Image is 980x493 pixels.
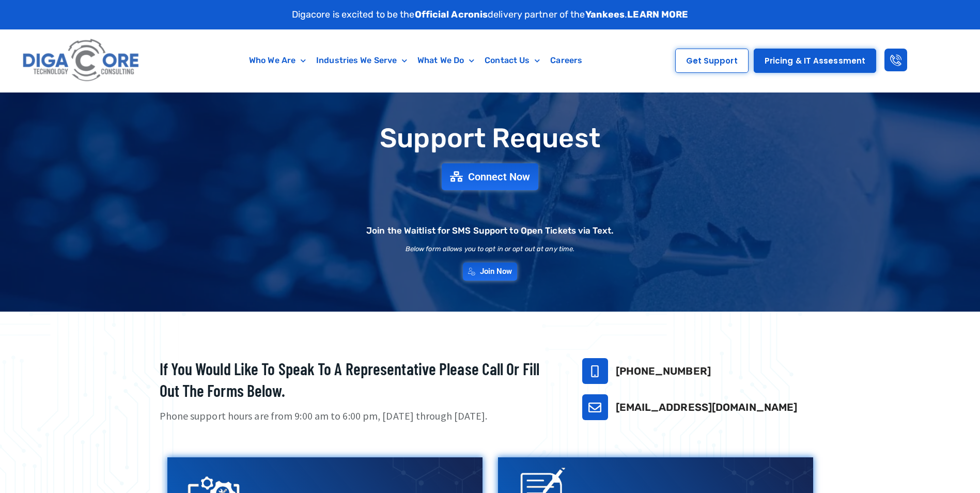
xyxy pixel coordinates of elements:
a: 732-646-5725 [582,358,608,384]
a: What We Do [412,49,479,72]
strong: Yankees [585,9,625,20]
h2: Join the Waitlist for SMS Support to Open Tickets via Text. [366,226,614,235]
span: Pricing & IT Assessment [765,57,865,65]
h1: Support Request [134,124,847,153]
a: [PHONE_NUMBER] [616,365,711,377]
p: Digacore is excited to be the delivery partner of the . [292,8,689,22]
a: [EMAIL_ADDRESS][DOMAIN_NAME] [616,401,798,413]
img: Digacore logo 1 [20,35,143,87]
span: Join Now [480,268,512,275]
h2: Below form allows you to opt in or opt out at any time. [406,245,575,252]
span: Connect Now [468,172,530,182]
p: Phone support hours are from 9:00 am to 6:00 pm, [DATE] through [DATE]. [160,409,556,424]
a: Get Support [675,49,749,73]
a: Connect Now [442,163,538,190]
a: Join Now [463,263,518,281]
a: Pricing & IT Assessment [754,49,876,73]
a: Contact Us [479,49,545,72]
a: LEARN MORE [627,9,688,20]
strong: Official Acronis [415,9,488,20]
a: support@digacore.com [582,394,608,420]
a: Who We Are [244,49,311,72]
h2: If you would like to speak to a representative please call or fill out the forms below. [160,358,556,401]
span: Get Support [686,57,738,65]
nav: Menu [193,49,639,72]
a: Industries We Serve [311,49,412,72]
a: Careers [545,49,587,72]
